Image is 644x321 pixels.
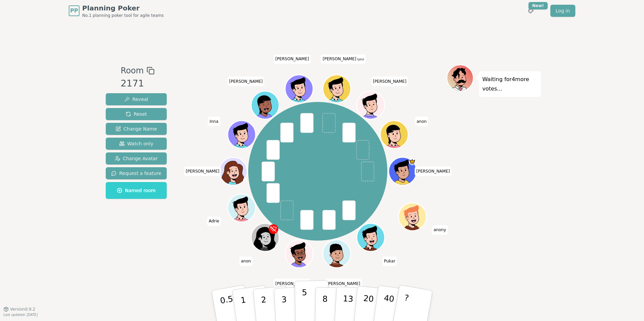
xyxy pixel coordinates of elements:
button: Version0.9.2 [3,307,35,312]
span: Request a feature [111,170,161,177]
span: Click to change your name [325,279,362,288]
button: Request a feature [106,167,167,179]
span: PP [70,7,78,15]
p: Waiting for 4 more votes... [482,75,538,94]
span: Click to change your name [227,77,264,86]
a: PPPlanning PokerNo.1 planning poker tool for agile teams [69,3,164,18]
button: New! [525,5,537,17]
span: Click to change your name [432,225,448,235]
span: Room [121,65,143,77]
button: Click to change your avatar [324,76,350,102]
span: Click to change your name [207,216,221,226]
span: Reveal [124,96,148,103]
button: Named room [106,182,167,199]
span: Watch only [119,140,154,147]
span: Click to change your name [208,117,220,126]
a: Log in [550,5,575,17]
span: Named room [117,187,156,194]
button: Change Avatar [106,152,167,165]
span: Version 0.9.2 [10,307,35,312]
span: Last updated: [DATE] [3,313,38,317]
span: Click to change your name [321,54,366,64]
span: Click to change your name [382,256,397,266]
button: Change Name [106,123,167,135]
span: Nguyen is the host [409,158,416,165]
span: No.1 planning poker tool for agile teams [82,13,164,18]
span: Reset [126,111,147,117]
button: Reveal [106,93,167,105]
span: Click to change your name [274,279,311,288]
span: Click to change your name [274,54,311,64]
span: Change Avatar [115,155,158,162]
span: Click to change your name [184,167,221,176]
span: Click to change your name [415,117,428,126]
div: New! [528,2,548,9]
span: Click to change your name [239,256,253,266]
button: Reset [106,108,167,120]
span: Click to change your name [371,77,408,86]
div: 2171 [121,77,154,91]
button: Watch only [106,138,167,150]
span: Planning Poker [82,3,164,13]
span: Change Name [116,126,157,132]
span: (you) [356,58,364,61]
span: Click to change your name [415,167,452,176]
